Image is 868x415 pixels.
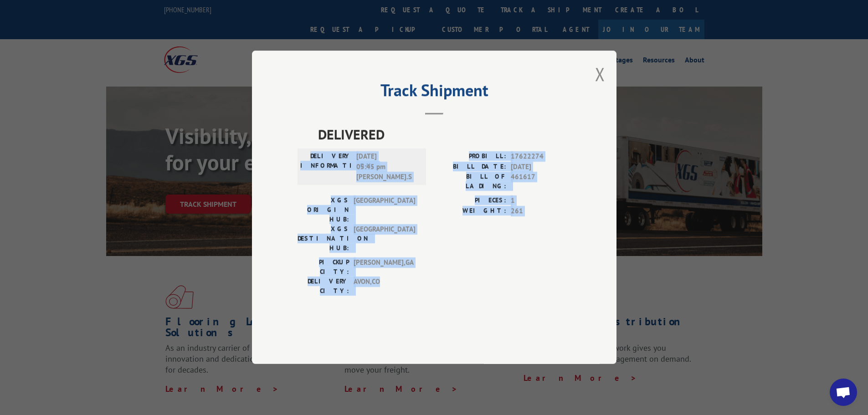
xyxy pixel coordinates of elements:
button: Close modal [595,62,605,86]
label: PROBILL: [434,152,506,162]
label: PICKUP CITY: [298,258,349,277]
h2: Track Shipment [298,84,571,101]
label: XGS DESTINATION HUB: [298,225,349,253]
label: DELIVERY INFORMATION: [300,152,352,183]
span: 17622274 [511,152,571,162]
label: DELIVERY CITY: [298,277,349,296]
label: PIECES: [434,196,506,206]
label: BILL OF LADING: [434,172,506,191]
span: DELIVERED [318,124,571,145]
span: [PERSON_NAME] , GA [354,258,415,277]
label: WEIGHT: [434,206,506,216]
label: XGS ORIGIN HUB: [298,196,349,225]
span: [GEOGRAPHIC_DATA] [354,225,415,253]
span: 1 [511,196,571,206]
div: Open chat [830,379,857,406]
span: 461617 [511,172,571,191]
label: BILL DATE: [434,162,506,172]
span: [DATE] 05:45 pm [PERSON_NAME].S [356,152,418,183]
span: AVON , CO [354,277,415,296]
span: 261 [511,206,571,216]
span: [DATE] [511,162,571,172]
span: [GEOGRAPHIC_DATA] [354,196,415,225]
